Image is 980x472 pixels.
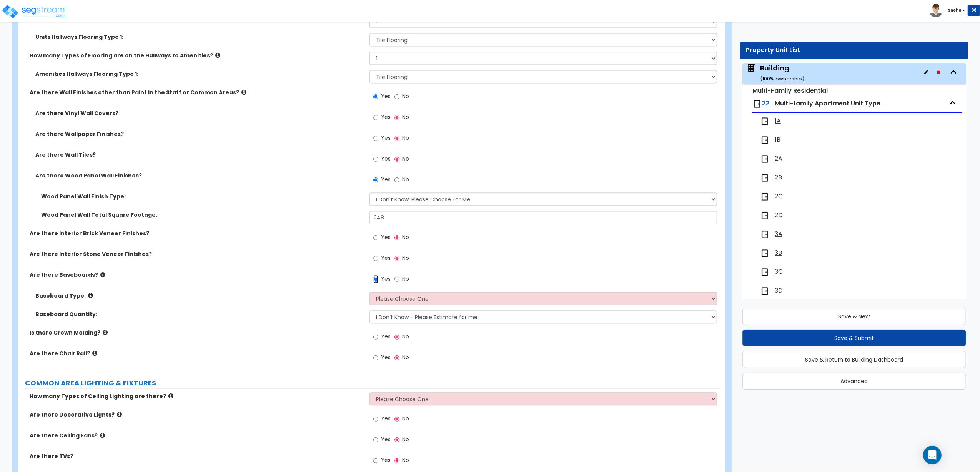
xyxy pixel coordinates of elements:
[373,113,378,122] input: Yes
[746,63,804,83] span: Building
[103,330,108,335] i: click for more info!
[30,229,364,237] label: Are there Interior Brick Veneer Finishes?
[381,155,391,162] span: Yes
[30,432,364,439] label: Are there Ceiling Fans?
[762,99,769,108] span: 22
[775,230,782,239] span: 3A
[394,275,399,283] input: No
[775,154,782,163] span: 2A
[775,211,783,220] span: 2D
[752,99,762,109] img: door.png
[381,353,391,361] span: Yes
[381,254,391,262] span: Yes
[775,99,880,108] span: Multi-family Apartment Unit Type
[760,136,769,145] img: door.png
[373,254,378,263] input: Yes
[742,308,966,325] button: Save & Next
[760,192,769,201] img: door.png
[394,456,399,465] input: No
[402,233,409,241] span: No
[394,134,399,142] input: No
[760,230,769,239] img: door.png
[373,456,378,465] input: Yes
[381,275,391,283] span: Yes
[760,117,769,126] img: door.png
[742,373,966,390] button: Advanced
[760,249,769,258] img: door.png
[35,151,364,159] label: Are there Wall Tiles?
[381,456,391,464] span: Yes
[402,435,409,443] span: No
[35,292,364,300] label: Baseboard Type:
[381,113,391,121] span: Yes
[241,89,246,95] i: click for more info!
[402,176,409,183] span: No
[30,392,364,400] label: How many Types of Ceiling Lighting are there?
[394,176,399,184] input: No
[100,432,105,438] i: click for more info!
[402,113,409,121] span: No
[30,329,364,336] label: Is there Crown Molding?
[41,211,364,219] label: Wood Panel Wall Total Square Footage:
[402,275,409,283] span: No
[402,92,409,100] span: No
[760,154,769,164] img: door.png
[1,4,67,19] img: logo_pro_r.png
[373,92,378,101] input: Yes
[752,86,828,95] small: Multi-Family Residential
[92,350,97,356] i: click for more info!
[30,89,364,96] label: Are there Wall Finishes other than Paint in the Staff or Common Areas?
[35,310,364,318] label: Baseboard Quantity:
[394,155,399,163] input: No
[760,211,769,220] img: door.png
[88,293,93,298] i: click for more info!
[929,4,943,17] img: avatar.png
[381,92,391,100] span: Yes
[30,250,364,258] label: Are there Interior Stone Veneer Finishes?
[775,268,783,276] span: 3C
[30,452,364,460] label: Are there TVs?
[742,351,966,368] button: Save & Return to Building Dashboard
[100,272,105,278] i: click for more info!
[402,254,409,262] span: No
[775,249,782,258] span: 3B
[30,271,364,279] label: Are there Baseboards?
[742,330,966,346] button: Save & Submit
[746,46,962,55] div: Property Unit List
[117,412,122,417] i: click for more info!
[394,415,399,423] input: No
[381,233,391,241] span: Yes
[35,130,364,138] label: Are there Wallpaper Finishes?
[381,415,391,422] span: Yes
[760,75,804,82] small: ( 100 % ownership)
[394,254,399,263] input: No
[35,109,364,117] label: Are there Vinyl Wall Covers?
[373,353,378,362] input: Yes
[394,435,399,444] input: No
[923,446,942,464] div: Open Intercom Messenger
[35,70,364,78] label: Amenities Hallways Flooring Type 1:
[373,233,378,242] input: Yes
[373,134,378,142] input: Yes
[381,176,391,183] span: Yes
[402,333,409,340] span: No
[775,136,780,144] span: 1B
[394,92,399,101] input: No
[35,172,364,179] label: Are there Wood Panel Wall Finishes?
[775,286,783,295] span: 3D
[381,333,391,340] span: Yes
[775,117,781,126] span: 1A
[215,52,220,58] i: click for more info!
[35,33,364,41] label: Units Hallways Flooring Type 1:
[775,192,783,201] span: 2C
[760,286,769,296] img: door.png
[402,134,409,142] span: No
[373,435,378,444] input: Yes
[373,415,378,423] input: Yes
[373,333,378,341] input: Yes
[381,134,391,142] span: Yes
[394,233,399,242] input: No
[402,415,409,422] span: No
[30,52,364,59] label: How many Types of Flooring are on the Hallways to Amenities?
[25,378,721,388] label: COMMON AREA LIGHTING & FIXTURES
